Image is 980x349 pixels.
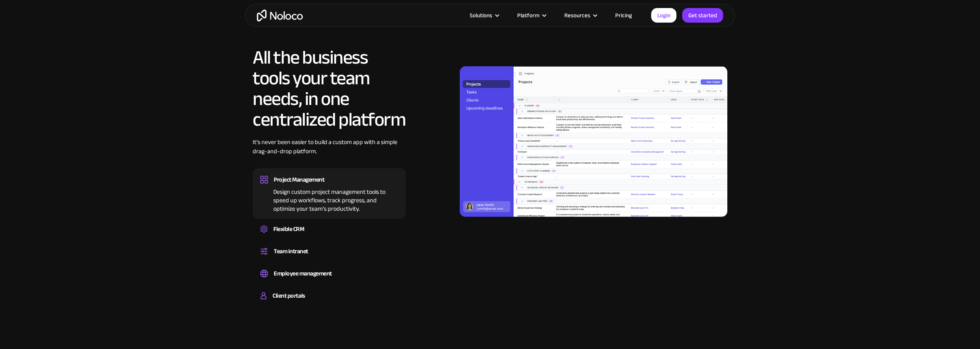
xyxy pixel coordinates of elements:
[260,235,398,237] div: Create a custom CRM that you can adapt to your business’s needs, centralize your workflows, and m...
[253,138,406,167] div: It’s never been easier to build a custom app with a simple drag-and-drop platform.
[260,257,398,259] div: Set up a central space for your team to collaborate, share information, and stay up to date on co...
[606,10,642,20] a: Pricing
[273,290,305,301] div: Client portals
[273,223,304,235] div: Flexible CRM
[555,10,606,20] div: Resources
[564,10,590,20] div: Resources
[682,8,723,23] a: Get started
[260,301,398,304] div: Build a secure, fully-branded, and personalized client portal that lets your customers self-serve.
[274,174,324,185] div: Project Management
[260,185,398,213] div: Design custom project management tools to speed up workflows, track progress, and optimize your t...
[651,8,676,23] a: Login
[253,47,406,130] h2: All the business tools your team needs, in one centralized platform
[274,268,332,279] div: Employee management
[274,246,308,257] div: Team intranet
[260,279,398,282] div: Easily manage employee information, track performance, and handle HR tasks from a single platform.
[470,10,492,20] div: Solutions
[517,10,539,20] div: Platform
[460,10,508,20] div: Solutions
[257,10,303,21] a: home
[508,10,555,20] div: Platform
